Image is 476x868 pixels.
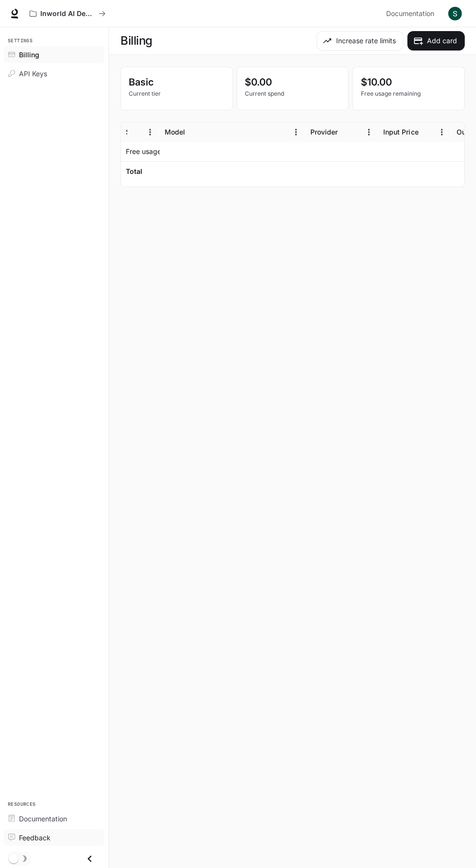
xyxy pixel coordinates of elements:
[143,125,157,139] button: Menu
[316,31,403,51] button: Increase rate limits
[419,125,434,139] button: Sort
[361,125,376,139] button: Menu
[310,128,338,136] div: Provider
[4,828,104,845] a: Feedback
[339,125,353,139] button: Sort
[79,848,101,868] button: Close drawer
[4,809,104,826] a: Documentation
[9,852,18,863] span: Dark mode toggle
[383,128,418,136] div: Input Price
[19,68,47,79] span: API Keys
[360,89,456,98] p: Free usage remaining
[129,75,224,89] p: Basic
[19,832,51,842] span: Feedback
[445,4,464,23] button: User avatar
[448,7,461,20] img: User avatar
[25,4,110,23] button: All workspaces
[289,125,303,139] button: Menu
[434,125,449,139] button: Menu
[126,147,161,156] p: Free usage
[165,128,185,136] div: Model
[245,75,340,89] p: $0.00
[186,125,201,139] button: Sort
[360,75,456,89] p: $10.00
[245,89,340,98] p: Current spend
[19,813,67,823] span: Documentation
[382,4,441,23] a: Documentation
[386,8,434,20] span: Documentation
[126,167,142,176] h6: Total
[129,89,224,98] p: Current tier
[4,46,104,63] a: Billing
[407,31,464,51] button: Add card
[120,31,153,51] h1: Billing
[40,10,95,18] p: Inworld AI Demos
[4,65,104,82] a: API Keys
[128,125,143,139] button: Sort
[19,50,39,60] span: Billing
[126,128,127,136] div: Service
